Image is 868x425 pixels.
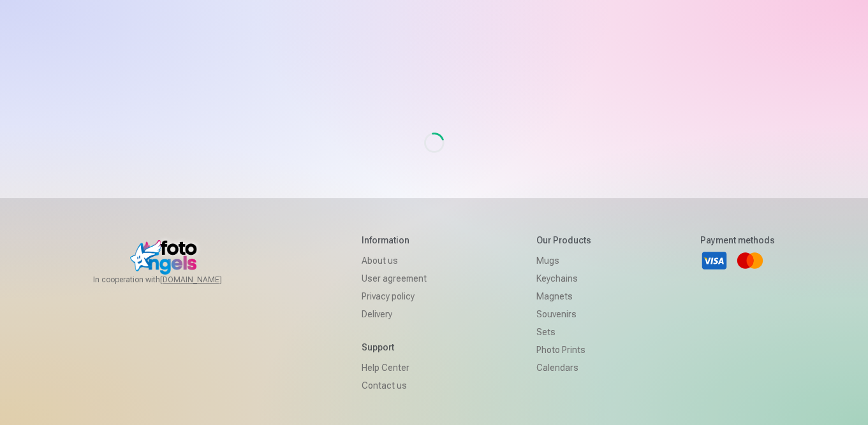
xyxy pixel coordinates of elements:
a: Mugs [536,252,591,270]
a: Souvenirs [536,305,591,323]
a: Contact us [362,377,427,394]
a: Photo prints [536,341,591,359]
a: Magnets [536,287,591,305]
h5: Information [362,234,427,247]
a: Visa [700,247,728,275]
a: Delivery [362,305,427,323]
a: Help Center [362,359,427,377]
a: Mastercard [736,247,764,275]
a: User agreement [362,270,427,287]
a: [DOMAIN_NAME] [160,275,253,285]
h5: Payment methods [700,234,775,247]
h5: Support [362,341,427,354]
span: In cooperation with [93,275,253,285]
a: Keychains [536,270,591,287]
a: Calendars [536,359,591,377]
a: Privacy policy [362,287,427,305]
a: Sets [536,323,591,341]
a: About us [362,252,427,270]
h5: Our products [536,234,591,247]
